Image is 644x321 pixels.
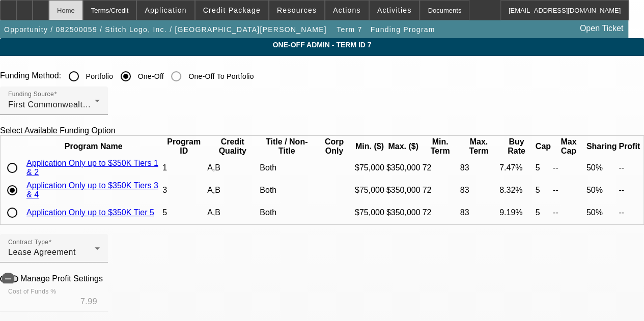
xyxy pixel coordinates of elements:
[26,137,161,156] th: Program Name
[84,71,114,81] label: Portfolio
[535,202,551,223] td: 5
[354,137,385,156] th: Min. ($)
[162,157,206,179] td: 1
[386,137,421,156] th: Max. ($)
[277,6,317,14] span: Resources
[333,20,366,39] button: Term 7
[8,248,76,256] span: Lease Agreement
[535,157,551,179] td: 5
[207,202,258,223] td: A,B
[552,137,585,156] th: Max Cap
[8,239,48,245] mat-label: Contract Type
[4,25,327,34] span: Opportunity / 082500059 / Stitch Logo, Inc. / [GEOGRAPHIC_DATA][PERSON_NAME]
[162,137,206,156] th: Program ID
[259,157,314,179] td: Both
[460,202,498,223] td: 83
[499,180,534,201] td: 8.32%
[354,202,385,223] td: $75,000
[162,202,206,223] td: 5
[8,288,56,295] mat-label: Cost of Funds %
[535,180,551,201] td: 5
[586,157,618,179] td: 50%
[576,20,627,37] a: Open Ticket
[370,1,419,20] button: Activities
[354,157,385,179] td: $75,000
[162,180,206,201] td: 3
[18,274,103,283] label: Manage Profit Settings
[535,137,551,156] th: Cap
[354,180,385,201] td: $75,000
[460,180,498,201] td: 83
[26,208,154,217] a: Application Only up to $350K Tier 5
[586,180,618,201] td: 50%
[207,180,258,201] td: A,B
[377,6,412,14] span: Activities
[145,6,186,14] span: Application
[8,91,54,98] mat-label: Funding Source
[460,157,498,179] td: 83
[207,137,258,156] th: Credit Quality
[26,181,158,199] a: Application Only up to $350K Tiers 3 & 4
[586,137,618,156] th: Sharing
[195,1,268,20] button: Credit Package
[368,20,438,39] button: Funding Program
[618,157,640,179] td: --
[8,100,164,109] span: First Commonwealth Equipment Finance
[499,157,534,179] td: 7.47%
[586,202,618,223] td: 50%
[259,180,314,201] td: Both
[371,25,435,34] span: Funding Program
[26,159,158,177] a: Application Only up to $350K Tiers 1 & 2
[8,41,636,49] span: One-Off Admin - Term ID 7
[269,1,324,20] button: Resources
[259,202,314,223] td: Both
[137,1,194,20] button: Application
[386,202,421,223] td: $350,000
[499,202,534,223] td: 9.19%
[422,137,458,156] th: Min. Term
[337,25,362,34] span: Term 7
[259,137,314,156] th: Title / Non-Title
[422,157,458,179] td: 72
[207,157,258,179] td: A,B
[333,6,361,14] span: Actions
[315,137,353,156] th: Corp Only
[552,202,585,223] td: --
[552,180,585,201] td: --
[422,180,458,201] td: 72
[618,180,640,201] td: --
[618,137,640,156] th: Profit
[552,157,585,179] td: --
[203,6,261,14] span: Credit Package
[325,1,369,20] button: Actions
[422,202,458,223] td: 72
[460,137,498,156] th: Max. Term
[386,157,421,179] td: $350,000
[618,202,640,223] td: --
[386,180,421,201] td: $350,000
[136,71,164,81] label: One-Off
[499,137,534,156] th: Buy Rate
